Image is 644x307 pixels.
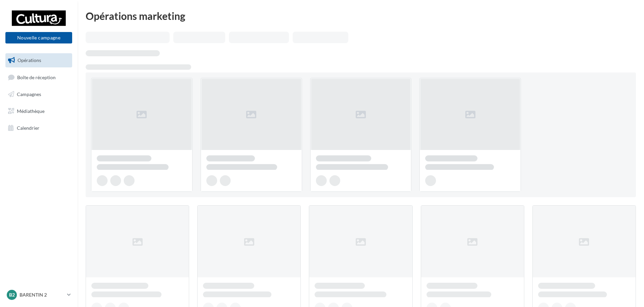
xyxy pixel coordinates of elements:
a: Médiathèque [4,104,74,118]
a: Campagnes [4,87,74,101]
a: Calendrier [4,121,74,135]
a: Boîte de réception [4,70,74,85]
a: B2 BARENTIN 2 [5,288,72,301]
span: Calendrier [17,125,39,130]
button: Nouvelle campagne [5,32,72,43]
a: Opérations [4,53,74,67]
span: Opérations [18,57,41,63]
span: Médiathèque [17,108,45,114]
div: Opérations marketing [86,11,636,21]
p: BARENTIN 2 [20,291,64,298]
span: Boîte de réception [17,74,56,80]
span: Campagnes [17,91,41,97]
span: B2 [9,291,15,298]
